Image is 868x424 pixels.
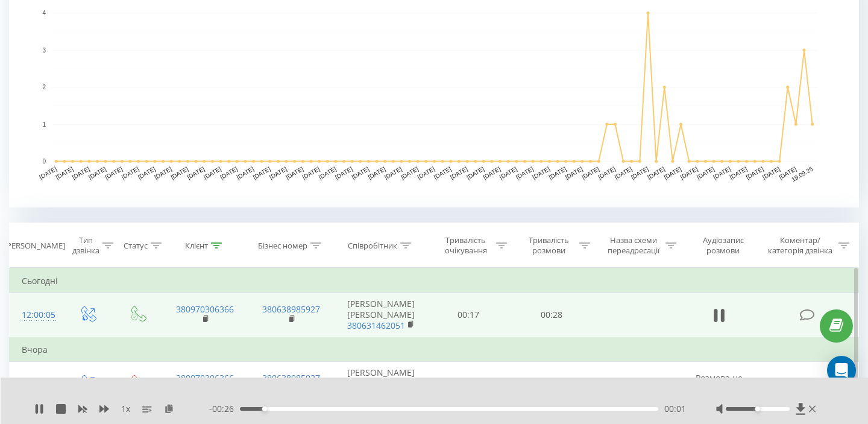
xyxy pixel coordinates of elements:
[169,165,189,180] text: [DATE]
[367,165,387,180] text: [DATE]
[262,372,320,384] a: 380638985927
[696,372,743,394] span: Розмова не відбулась
[124,241,148,251] div: Статус
[383,165,403,180] text: [DATE]
[42,121,46,128] text: 1
[515,165,535,180] text: [DATE]
[104,165,124,180] text: [DATE]
[301,165,321,180] text: [DATE]
[400,165,420,180] text: [DATE]
[438,235,494,256] div: Тривалість очікування
[335,293,427,338] td: [PERSON_NAME] [PERSON_NAME]
[646,165,666,180] text: [DATE]
[334,165,354,180] text: [DATE]
[690,235,756,256] div: Аудіозапис розмови
[696,165,715,180] text: [DATE]
[71,165,91,180] text: [DATE]
[416,165,436,180] text: [DATE]
[790,165,814,183] text: 19.09.25
[564,165,584,180] text: [DATE]
[268,165,288,180] text: [DATE]
[765,235,835,256] div: Коментар/категорія дзвінка
[510,361,593,406] td: 00:00
[55,165,75,180] text: [DATE]
[209,403,240,415] span: - 00:26
[433,165,453,180] text: [DATE]
[580,165,600,180] text: [DATE]
[465,165,485,180] text: [DATE]
[42,10,46,16] text: 4
[427,361,511,406] td: 00:05
[22,372,51,396] div: 18:37:55
[153,165,173,180] text: [DATE]
[427,293,511,338] td: 00:17
[335,361,427,406] td: [PERSON_NAME] [PERSON_NAME]
[219,165,239,180] text: [DATE]
[42,158,46,165] text: 0
[42,84,46,90] text: 2
[663,165,683,180] text: [DATE]
[729,165,749,180] text: [DATE]
[185,241,208,251] div: Клієнт
[258,241,307,251] div: Бізнес номер
[761,165,781,180] text: [DATE]
[498,165,518,180] text: [DATE]
[262,303,320,315] a: 380638985927
[664,403,686,415] span: 00:01
[262,407,267,411] div: Accessibility label
[778,165,797,180] text: [DATE]
[531,165,551,180] text: [DATE]
[10,338,859,362] td: Вчора
[827,356,856,385] div: Open Intercom Messenger
[10,269,859,293] td: Сьогодні
[121,403,130,415] span: 1 x
[604,235,662,256] div: Назва схеми переадресації
[38,165,58,180] text: [DATE]
[252,165,272,180] text: [DATE]
[236,165,256,180] text: [DATE]
[137,165,157,180] text: [DATE]
[745,165,765,180] text: [DATE]
[176,303,234,315] a: 380970306366
[42,47,46,54] text: 3
[350,165,370,180] text: [DATE]
[755,407,760,411] div: Accessibility label
[347,320,405,331] a: 380631462051
[548,165,568,180] text: [DATE]
[614,165,634,180] text: [DATE]
[186,165,206,180] text: [DATE]
[348,241,397,251] div: Співробітник
[679,165,699,180] text: [DATE]
[482,165,502,180] text: [DATE]
[22,303,51,327] div: 12:00:05
[630,165,650,180] text: [DATE]
[712,165,732,180] text: [DATE]
[87,165,107,180] text: [DATE]
[318,165,338,180] text: [DATE]
[521,235,576,256] div: Тривалість розмови
[597,165,617,180] text: [DATE]
[449,165,469,180] text: [DATE]
[203,165,222,180] text: [DATE]
[4,241,65,251] div: [PERSON_NAME]
[72,235,99,256] div: Тип дзвінка
[176,372,234,384] a: 380970306366
[285,165,304,180] text: [DATE]
[121,165,140,180] text: [DATE]
[510,293,593,338] td: 00:28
